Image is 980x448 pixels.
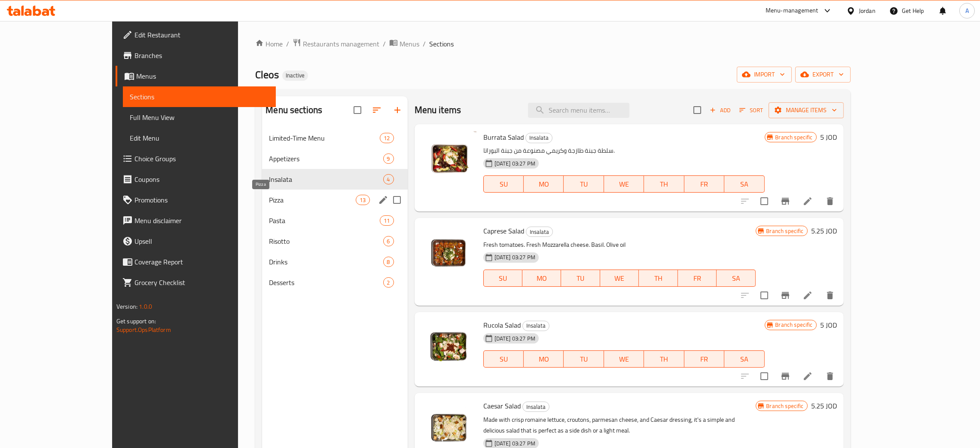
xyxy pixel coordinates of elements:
[130,92,269,102] span: Sections
[421,319,476,374] img: Rucola Salad
[647,353,681,365] span: TH
[526,133,552,143] span: Insalata
[269,174,383,184] span: Insalata
[769,102,844,118] button: Manage items
[483,239,756,250] p: Fresh tomatoes. Fresh Mozzarella cheese. Basil. Olive oil
[802,69,844,80] span: export
[262,128,407,148] div: Limited-Time Menu12
[383,236,394,246] div: items
[483,350,524,368] button: SU
[421,225,476,280] img: Caprese Salad
[766,6,818,16] div: Menu-management
[262,169,407,190] div: Insalata4
[608,178,641,190] span: WE
[744,69,785,80] span: import
[820,131,837,143] h6: 5 JOD
[688,353,721,365] span: FR
[522,321,550,331] div: Insalata
[384,155,394,163] span: 9
[965,6,969,15] span: A
[384,237,394,245] span: 6
[483,175,524,193] button: SU
[820,319,837,331] h6: 5 JOD
[255,38,850,49] nav: breadcrumb
[567,353,600,365] span: TU
[262,252,407,272] div: Drinks8
[487,272,519,285] span: SU
[523,321,549,331] span: Insalata
[755,192,773,210] span: Select to update
[269,215,380,226] span: Pasta
[755,286,773,304] span: Select to update
[400,39,419,49] span: Menus
[483,414,756,436] p: Made with crisp romaine lettuce, croutons, parmesan cheese, and Caesar dressing, it's a simple an...
[684,350,724,368] button: FR
[384,258,394,266] span: 8
[429,39,454,49] span: Sections
[269,133,380,143] div: Limited-Time Menu
[116,169,276,190] a: Coupons
[134,153,269,164] span: Choice Groups
[366,100,387,120] span: Sort sections
[524,175,564,193] button: MO
[483,145,765,156] p: سلطة جبنة طازجة وكريمي مصنوعة من جبنة البوراتا.
[811,400,837,412] h6: 5.25 JOD
[348,101,366,119] span: Select all sections
[134,215,269,226] span: Menu disclaimer
[706,104,734,117] span: Add item
[775,191,796,212] button: Branch-specific-item
[772,133,816,141] span: Branch specific
[483,224,524,237] span: Caprese Salad
[383,257,394,267] div: items
[423,39,426,49] li: /
[803,196,813,206] a: Edit menu item
[526,227,553,237] div: Insalata
[262,148,407,169] div: Appetizers9
[134,30,269,40] span: Edit Restaurant
[706,104,734,117] button: Add
[134,50,269,61] span: Branches
[356,196,369,204] span: 13
[116,252,276,272] a: Coverage Report
[384,175,394,184] span: 4
[523,402,549,412] span: Insalata
[775,366,796,387] button: Branch-specific-item
[720,272,752,285] span: SA
[134,257,269,267] span: Coverage Report
[262,124,407,296] nav: Menu sections
[116,210,276,231] a: Menu disclaimer
[775,285,796,306] button: Branch-specific-item
[567,178,600,190] span: TU
[820,366,840,387] button: delete
[820,191,840,212] button: delete
[269,153,383,164] span: Appetizers
[681,272,713,285] span: FR
[763,227,807,235] span: Branch specific
[775,105,837,116] span: Manage items
[644,350,684,368] button: TH
[483,399,521,412] span: Caesar Salad
[262,231,407,252] div: Risotto6
[803,371,813,381] a: Edit menu item
[491,334,539,343] span: [DATE] 03:27 PM
[739,105,763,115] span: Sort
[282,72,308,79] span: Inactive
[604,175,644,193] button: WE
[526,272,558,285] span: MO
[564,350,604,368] button: TU
[383,277,394,288] div: items
[525,133,553,143] div: Insalata
[737,104,765,117] button: Sort
[528,103,629,118] input: search
[600,270,639,287] button: WE
[524,350,564,368] button: MO
[269,236,383,246] span: Risotto
[269,277,383,288] span: Desserts
[491,439,539,448] span: [DATE] 03:27 PM
[639,270,678,287] button: TH
[647,178,681,190] span: TH
[684,175,724,193] button: FR
[116,148,276,169] a: Choice Groups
